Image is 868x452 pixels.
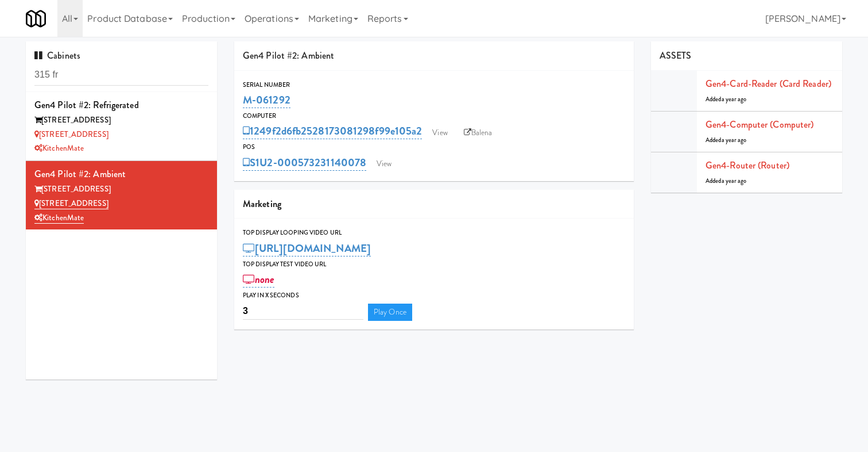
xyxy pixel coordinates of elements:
[243,271,274,288] a: none
[26,161,217,229] li: Gen4 Pilot #2: Ambient[STREET_ADDRESS] [STREET_ADDRESS]KitchenMate
[34,129,108,140] a: [STREET_ADDRESS]
[234,41,634,71] div: Gen4 Pilot #2: Ambient
[660,49,692,62] span: ASSETS
[722,136,747,144] span: a year ago
[26,92,217,161] li: Gen4 Pilot #2: Refrigerated[STREET_ADDRESS] [STREET_ADDRESS]KitchenMate
[368,304,412,321] a: Play Once
[706,95,747,104] span: Added
[706,177,747,185] span: Added
[722,177,747,185] span: a year ago
[243,155,366,171] a: S1U2-000573231140078
[243,92,290,108] a: M-061292
[371,155,397,173] a: View
[722,95,747,104] span: a year ago
[34,212,84,224] a: KitchenMate
[34,198,108,209] a: [STREET_ADDRESS]
[458,124,498,141] a: Balena
[243,197,281,210] span: Marketing
[34,113,208,128] div: [STREET_ADDRESS]
[34,49,80,62] span: Cabinets
[706,118,813,131] a: Gen4-computer (Computer)
[34,166,208,183] div: Gen4 Pilot #2: Ambient
[243,259,625,270] div: Top Display Test Video Url
[706,159,789,172] a: Gen4-router (Router)
[243,227,625,239] div: Top Display Looping Video Url
[243,141,625,153] div: POS
[706,136,747,144] span: Added
[243,123,422,139] a: 1249f2d6fb2528173081298f99e105a2
[34,143,84,154] a: KitchenMate
[34,182,208,197] div: [STREET_ADDRESS]
[243,110,625,122] div: Computer
[26,9,46,29] img: Micromart
[427,124,453,141] a: View
[243,290,625,301] div: Play in X seconds
[243,79,625,91] div: Serial Number
[706,77,831,90] a: Gen4-card-reader (Card Reader)
[34,64,208,86] input: Search cabinets
[34,97,208,114] div: Gen4 Pilot #2: Refrigerated
[243,240,371,256] a: [URL][DOMAIN_NAME]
